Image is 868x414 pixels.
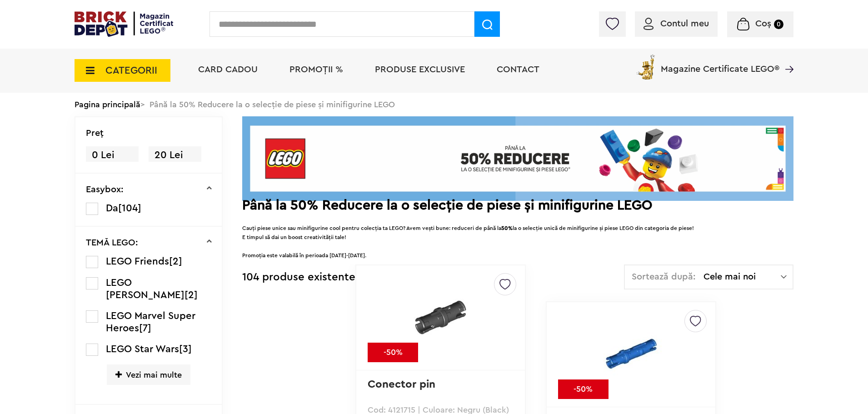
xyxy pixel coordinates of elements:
span: [104] [118,203,141,213]
span: Cele mai noi [703,272,781,281]
strong: 50% [501,225,513,231]
div: 104 produse existente [242,264,355,290]
a: Produse exclusive [375,65,465,74]
span: LEGO Friends [106,256,169,266]
img: Conector pin [377,273,504,362]
span: 0 Lei [86,146,139,164]
a: Conector pin [368,379,435,390]
span: [2] [185,290,198,300]
span: Contul meu [660,19,709,28]
span: Sortează după: [632,272,696,281]
div: -50% [558,379,609,399]
span: Magazine Certificate LEGO® [661,53,779,74]
span: Vezi mai multe [107,364,190,385]
span: Da [106,203,118,213]
span: LEGO [PERSON_NAME] [106,278,185,300]
p: Easybox: [86,185,124,194]
small: 0 [774,20,783,29]
h2: Până la 50% Reducere la o selecție de piese și minifigurine LEGO [242,201,793,210]
span: [2] [169,256,182,266]
span: LEGO Star Wars [106,344,179,354]
span: [3] [179,344,192,354]
span: [7] [139,323,151,333]
span: 20 Lei [149,146,201,164]
p: Preţ [86,129,104,138]
span: CATEGORII [105,65,157,75]
span: Coș [755,19,771,28]
a: Card Cadou [198,65,258,74]
div: Cauți piese unice sau minifigurine cool pentru colecția ta LEGO? Avem vești bune: reduceri de pân... [242,214,793,260]
div: > Până la 50% Reducere la o selecție de piese și minifigurine LEGO [75,93,793,116]
span: LEGO Marvel Super Heroes [106,311,195,333]
img: Conector lung [567,310,694,399]
p: TEMĂ LEGO: [86,238,138,247]
div: -50% [368,343,418,362]
img: Landing page banner [242,116,793,201]
a: Contul meu [644,19,709,28]
a: PROMOȚII % [289,65,343,74]
a: Magazine Certificate LEGO® [779,53,793,62]
a: Pagina principală [75,100,140,109]
a: Contact [497,65,539,74]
